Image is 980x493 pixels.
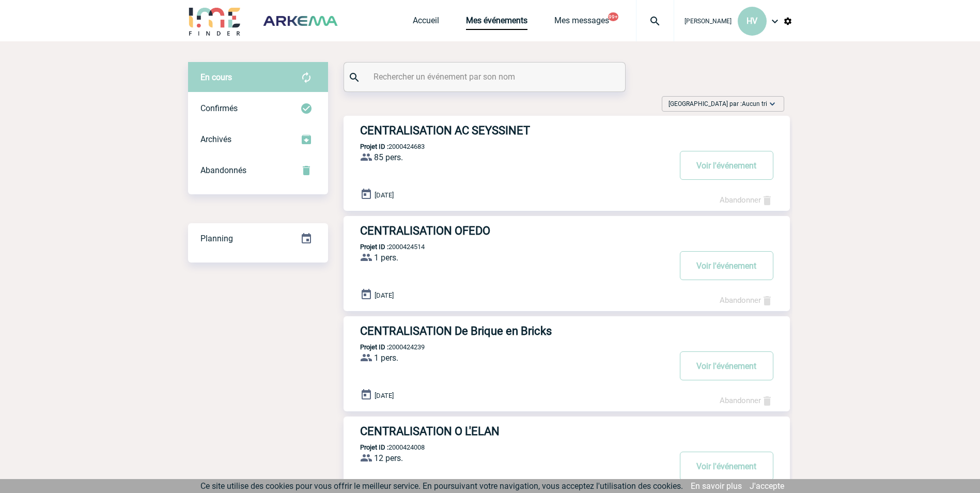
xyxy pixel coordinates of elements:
[344,143,425,150] p: 2000424683
[344,124,790,137] a: CENTRALISATION AC SEYSSINET
[344,243,425,251] p: 2000424514
[374,453,403,463] span: 12 pers.
[360,224,670,237] h3: CENTRALISATION OFEDO
[691,481,742,491] a: En savoir plus
[200,165,246,175] span: Abandonnés
[344,425,790,438] a: CENTRALISATION O L'ELAN
[344,343,425,351] p: 2000424239
[680,151,773,180] button: Voir l'événement
[413,16,439,30] a: Accueil
[466,16,527,30] a: Mes événements
[200,103,238,113] span: Confirmés
[375,392,394,399] span: [DATE]
[200,481,683,491] span: Ce site utilise des cookies pour vous offrir le meilleur service. En poursuivant votre navigation...
[742,100,767,107] span: Aucun tri
[371,69,601,84] input: Rechercher un événement par son nom
[188,223,328,253] a: Planning
[360,443,388,451] b: Projet ID :
[360,325,670,337] h3: CENTRALISATION De Brique en Bricks
[188,62,328,93] div: Retrouvez ici tous vos évènements avant confirmation
[680,351,773,380] button: Voir l'événement
[608,12,618,21] button: 99+
[375,191,394,199] span: [DATE]
[344,443,425,451] p: 2000424008
[188,124,328,155] div: Retrouvez ici tous les événements que vous avez décidé d'archiver
[680,452,773,481] button: Voir l'événement
[746,16,757,26] span: HV
[375,291,394,299] span: [DATE]
[344,224,790,237] a: CENTRALISATION OFEDO
[360,143,388,150] b: Projet ID :
[680,251,773,280] button: Voir l'événement
[374,353,398,363] span: 1 pers.
[200,72,232,82] span: En cours
[767,99,777,109] img: baseline_expand_more_white_24dp-b.png
[750,481,784,491] a: J'accepte
[360,425,670,438] h3: CENTRALISATION O L'ELAN
[360,124,670,137] h3: CENTRALISATION AC SEYSSINET
[685,18,732,25] span: [PERSON_NAME]
[360,243,388,251] b: Projet ID :
[554,16,609,30] a: Mes messages
[360,343,388,351] b: Projet ID :
[188,223,328,254] div: Retrouvez ici tous vos événements organisés par date et état d'avancement
[344,325,790,337] a: CENTRALISATION De Brique en Bricks
[668,99,767,109] span: [GEOGRAPHIC_DATA] par :
[200,234,233,243] span: Planning
[720,195,773,205] a: Abandonner
[188,155,328,186] div: Retrouvez ici tous vos événements annulés
[720,396,773,405] a: Abandonner
[200,134,231,144] span: Archivés
[188,6,242,36] img: IME-Finder
[374,253,398,263] span: 1 pers.
[374,152,403,162] span: 85 pers.
[720,296,773,305] a: Abandonner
